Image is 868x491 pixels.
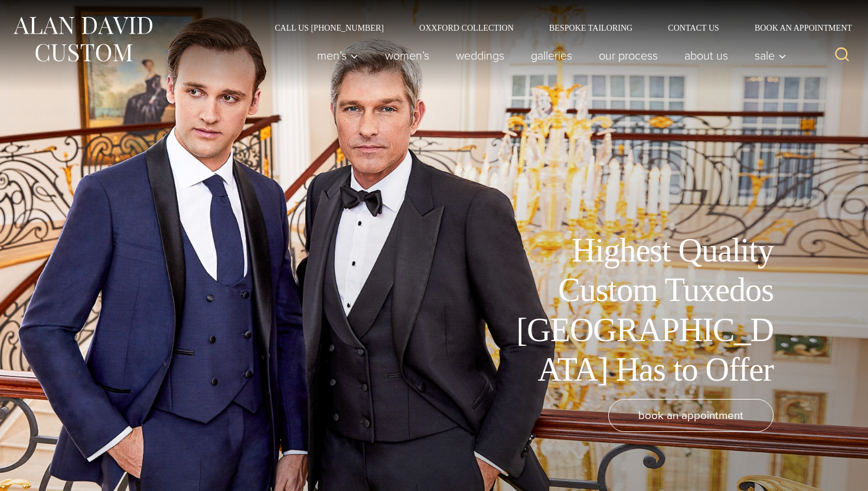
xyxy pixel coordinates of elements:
a: Bespoke Tailoring [531,24,650,32]
img: Alan David Custom [12,13,154,66]
nav: Secondary Navigation [257,24,856,32]
a: Galleries [518,44,586,67]
span: Sale [755,50,787,61]
a: Our Process [586,44,671,67]
nav: Primary Navigation [304,44,793,67]
a: Contact Us [650,24,737,32]
a: weddings [443,44,518,67]
a: Oxxford Collection [402,24,531,32]
button: View Search Form [828,41,856,70]
a: Book an Appointment [737,24,856,32]
a: book an appointment [608,399,774,432]
a: Women’s [372,44,443,67]
span: book an appointment [638,407,743,424]
span: Men’s [317,50,358,61]
a: About Us [671,44,742,67]
a: Call Us [PHONE_NUMBER] [257,24,402,32]
h1: Highest Quality Custom Tuxedos [GEOGRAPHIC_DATA] Has to Offer [508,231,774,389]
